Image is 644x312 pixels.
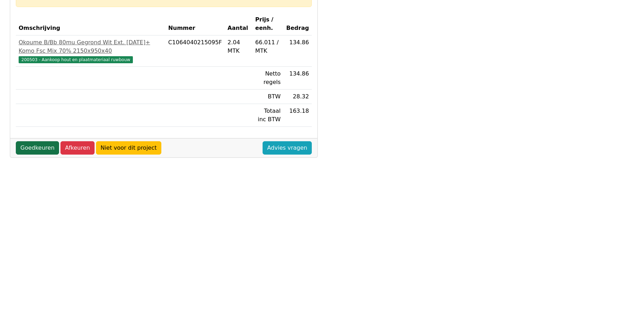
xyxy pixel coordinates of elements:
[19,38,163,64] a: Okoume B/Bb 80mu Gegrond Wit Ext. [DATE]+ Komo Fsc Mix 70% 2150x950x40200503 - Aankoop hout en pl...
[166,35,225,67] td: C1064040215095F
[263,141,312,155] a: Advies vragen
[19,56,133,63] span: 200503 - Aankoop hout en plaatmateriaal ruwbouw
[252,67,283,90] td: Netto regels
[283,13,312,35] th: Bedrag
[96,141,161,155] a: Niet voor dit project
[16,141,59,155] a: Goedkeuren
[283,104,312,127] td: 163.18
[166,13,225,35] th: Nummer
[283,90,312,104] td: 28.32
[252,13,283,35] th: Prijs / eenh.
[225,13,252,35] th: Aantal
[60,141,95,155] a: Afkeuren
[255,38,281,55] div: 66.011 / MTK
[16,13,166,35] th: Omschrijving
[283,35,312,67] td: 134.86
[227,38,250,55] div: 2.04 MTK
[283,67,312,90] td: 134.86
[252,104,283,127] td: Totaal inc BTW
[252,90,283,104] td: BTW
[19,38,163,55] div: Okoume B/Bb 80mu Gegrond Wit Ext. [DATE]+ Komo Fsc Mix 70% 2150x950x40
